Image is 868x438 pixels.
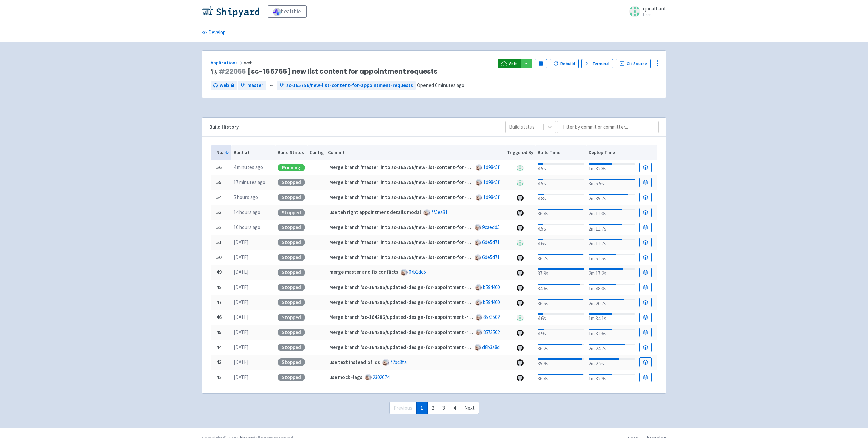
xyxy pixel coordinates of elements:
time: 17 minutes ago [234,179,265,185]
a: f2bc3fa [390,359,407,365]
a: Build Details [639,223,652,232]
a: 2302674 [373,374,389,380]
a: Build Details [639,268,652,277]
div: Stopped [278,314,305,321]
a: Build Details [639,357,652,367]
a: Build Details [639,178,652,187]
div: 4.9s [538,327,584,338]
div: 4.6s [538,237,584,248]
a: Build Details [639,208,652,217]
a: 6de5d71 [482,239,500,245]
div: 1m 51.5s [589,252,635,263]
b: 45 [216,329,222,335]
strong: Merge branch 'master' into sc-165756/new-list-content-for-appointment-requests [329,254,518,260]
th: Built at [231,145,275,160]
a: Build Details [639,163,652,172]
th: Commit [326,145,505,160]
b: 43 [216,359,222,365]
a: 1d9845f [483,194,500,200]
a: #22056 [219,67,246,76]
time: [DATE] [234,299,248,305]
div: Build History [209,123,494,131]
a: Build Details [639,298,652,307]
a: Build Details [639,343,652,352]
strong: use text instead of ids [329,359,380,365]
div: 1m 31.6s [589,327,635,338]
a: 3 [438,402,449,414]
strong: Merge branch 'sc-164286/updated-design-for-appointment-requests' into sc-165756/new-list-content-... [329,329,626,335]
time: [DATE] [234,239,248,245]
div: 1m 32.9s [589,372,635,383]
a: 9caedd5 [482,224,500,231]
button: Rebuild [550,59,579,68]
div: 1m 32.8s [589,162,635,173]
div: 3m 5.5s [589,177,635,188]
strong: Merge branch 'master' into sc-165756/new-list-content-for-appointment-requests [329,239,518,245]
div: Stopped [278,179,305,186]
div: Stopped [278,224,305,231]
div: 2m 35.7s [589,192,635,203]
span: ← [269,82,274,89]
div: 4.8s [538,192,584,203]
span: Opened [417,82,465,88]
div: 4.5s [538,177,584,188]
strong: Merge branch 'master' into sc-165756/new-list-content-for-appointment-requests [329,194,518,200]
b: 47 [216,299,222,305]
a: Build Details [639,283,652,292]
strong: Merge branch 'sc-164286/updated-design-for-appointment-requests' into sc-165756/new-list-content-... [329,344,626,350]
a: Applications [211,60,244,66]
b: 42 [216,374,222,380]
span: master [247,82,263,89]
time: 16 hours ago [234,224,260,231]
time: 4 minutes ago [234,164,263,170]
time: 5 hours ago [234,194,258,200]
strong: Merge branch 'sc-164286/updated-design-for-appointment-requests' into sc-165756/new-list-content-... [329,284,626,290]
strong: Merge branch 'sc-164286/updated-design-for-appointment-requests' into sc-165756/new-list-content-... [329,299,626,305]
a: Build Details [639,313,652,322]
div: Running [278,164,305,171]
span: web [220,82,229,89]
div: Stopped [278,358,305,366]
span: cjonathanf [643,5,666,12]
a: d8b3a8d [482,344,500,350]
b: 48 [216,284,222,290]
div: 2m 11.7s [589,237,635,248]
a: Build Details [639,238,652,247]
a: 1 [416,402,428,414]
a: Build Details [639,193,652,202]
div: 2m 20.7s [589,297,635,308]
a: b594460 [483,284,500,290]
div: Stopped [278,254,305,261]
div: 4.6s [538,312,584,323]
strong: use teh right appointment details modal [329,209,421,215]
div: Stopped [278,344,305,351]
div: Stopped [278,284,305,291]
div: Stopped [278,374,305,381]
div: 2m 17.2s [589,267,635,278]
a: web [211,81,237,90]
a: sc-165756/new-list-content-for-appointment-requests [277,81,416,90]
b: 53 [216,209,222,215]
strong: merge master and fix conflicts [329,269,398,275]
a: master [238,81,266,90]
span: sc-165756/new-list-content-for-appointment-requests [286,82,413,89]
b: 52 [216,224,222,231]
a: Build Details [639,253,652,262]
a: Git Source [616,59,651,68]
strong: Merge branch 'master' into sc-165756/new-list-content-for-appointment-requests [329,164,518,170]
strong: use mockFlags [329,374,362,380]
a: cjonathanf User [625,6,666,17]
small: User [643,13,666,17]
a: Visit [498,59,521,68]
div: 35.9s [538,357,584,368]
a: healthie [268,5,307,18]
button: Pause [535,59,547,68]
b: 56 [216,164,222,170]
div: 36.4s [538,207,584,218]
a: Develop [202,23,226,42]
div: 2m 2.2s [589,357,635,368]
th: Triggered By [505,145,536,160]
input: Filter by commit or committer... [557,121,659,133]
strong: Merge branch 'master' into sc-165756/new-list-content-for-appointment-requests [329,179,518,185]
a: 8573502 [483,329,500,335]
